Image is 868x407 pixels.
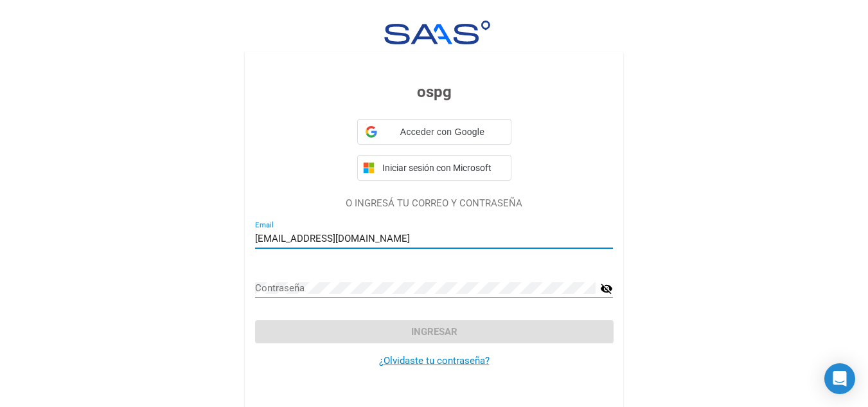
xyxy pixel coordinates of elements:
div: Acceder con Google [357,119,511,145]
p: O INGRESÁ TU CORREO Y CONTRASEÑA [255,196,613,211]
a: ¿Olvidaste tu contraseña? [379,355,490,366]
span: Iniciar sesión con Microsoft [380,163,506,173]
button: Iniciar sesión con Microsoft [357,155,511,181]
mat-icon: visibility_off [600,281,613,296]
span: Acceder con Google [382,125,503,139]
h3: ospg [255,80,613,104]
button: Ingresar [255,320,613,343]
div: Open Intercom Messenger [824,363,855,394]
span: Ingresar [411,326,457,338]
